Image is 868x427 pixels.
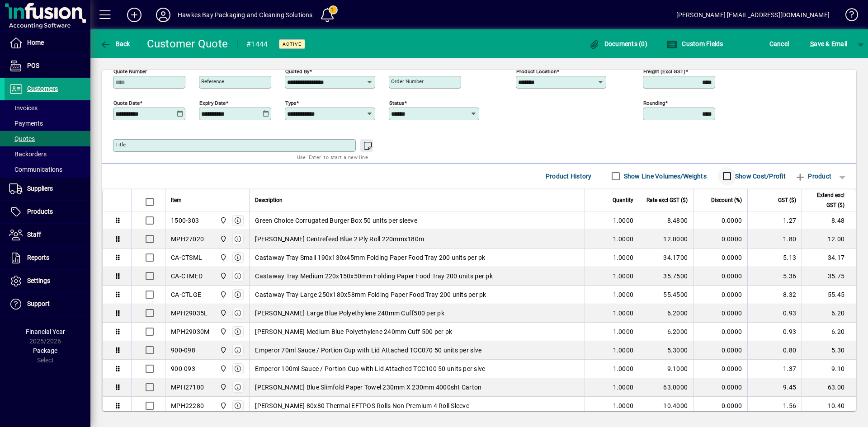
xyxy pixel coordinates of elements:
td: 0.0000 [693,267,747,286]
span: [PERSON_NAME] Medium Blue Polyethylene 240mm Cuff 500 per pk [255,327,452,336]
span: Description [255,195,283,205]
span: Item [171,195,182,205]
span: Customers [27,85,58,92]
div: 9.1000 [645,364,688,373]
td: 1.56 [747,397,802,415]
span: Custom Fields [666,40,723,47]
mat-label: Reference [201,78,224,84]
span: 1.0000 [613,309,634,318]
td: 1.27 [747,211,802,230]
span: Package [33,347,57,354]
td: 0.0000 [693,378,747,397]
span: 1.0000 [613,272,634,281]
td: 5.30 [802,341,856,360]
div: 5.3000 [645,346,688,355]
span: Financial Year [26,328,65,335]
span: Products [27,208,53,215]
td: 34.17 [802,249,856,267]
span: 1.0000 [613,401,634,410]
div: 35.7500 [645,272,688,281]
span: 1.0000 [613,235,634,244]
a: Knowledge Base [839,2,857,31]
span: Quotes [9,135,35,142]
button: Add [120,7,149,23]
span: Reports [27,254,49,261]
td: 0.0000 [693,230,747,249]
a: Support [5,293,90,315]
a: Home [5,32,90,54]
button: Product History [542,168,595,184]
span: [PERSON_NAME] 80x80 Thermal EFTPOS Rolls Non Premium 4 Roll Sleeve [255,401,469,410]
div: MPH29035L [171,309,208,318]
mat-label: Type [285,99,296,106]
span: Central [217,271,228,281]
td: 6.20 [802,323,856,341]
span: Central [217,253,228,263]
td: 63.00 [802,378,856,397]
label: Show Cost/Profit [733,172,786,181]
div: 10.4000 [645,401,688,410]
td: 8.32 [747,286,802,304]
span: Central [217,401,228,411]
span: Central [217,382,228,392]
span: 1.0000 [613,383,634,392]
mat-label: Freight (excl GST) [643,68,685,74]
span: 1.0000 [613,253,634,262]
div: MPH27020 [171,235,204,244]
td: 0.93 [747,323,802,341]
span: Support [27,300,50,307]
mat-label: Status [389,99,404,106]
div: MPH22280 [171,401,204,410]
mat-label: Product location [516,68,557,74]
span: Backorders [9,150,47,158]
span: [PERSON_NAME] Blue Slimfold Paper Towel 230mm X 230mm 4000sht Carton [255,383,481,392]
span: Product [795,169,831,183]
button: Back [98,36,132,52]
button: Profile [149,7,178,23]
span: [PERSON_NAME] Large Blue Polyethylene 240mm Cuff500 per pk [255,309,444,318]
a: Payments [5,116,90,131]
span: Castaway Tray Medium 220x150x50mm Folding Paper Food Tray 200 units per pk [255,272,493,281]
span: Central [217,308,228,318]
span: Product History [546,169,592,183]
span: Central [217,290,228,300]
td: 0.0000 [693,249,747,267]
td: 9.45 [747,378,802,397]
span: Emperor 70ml Sauce / Portion Cup with Lid Attached TCC070 50 units per slve [255,346,481,355]
a: Quotes [5,131,90,146]
span: Extend excl GST ($) [807,190,844,210]
span: Central [217,327,228,337]
span: 1.0000 [613,290,634,299]
div: 900-093 [171,364,195,373]
mat-label: Expiry date [199,99,226,106]
span: POS [27,62,39,69]
td: 0.0000 [693,341,747,360]
div: 63.0000 [645,383,688,392]
span: Staff [27,231,41,238]
span: 1.0000 [613,216,634,225]
app-page-header-button: Back [90,36,140,52]
span: Green Choice Corrugated Burger Box 50 units per sleeve [255,216,417,225]
span: 1.0000 [613,327,634,336]
span: Rate excl GST ($) [646,195,688,205]
div: 6.2000 [645,309,688,318]
div: 55.4500 [645,290,688,299]
td: 0.0000 [693,286,747,304]
div: CA-CTMED [171,272,203,281]
td: 9.10 [802,360,856,378]
span: ave & Email [810,37,847,51]
mat-label: Order number [391,78,424,84]
mat-label: Quote date [113,99,140,106]
button: Documents (0) [586,36,650,52]
a: Invoices [5,100,90,116]
button: Cancel [767,36,792,52]
mat-label: Quote number [113,68,147,74]
span: Castaway Tray Small 190x130x45mm Folding Paper Food Tray 200 units per pk [255,253,485,262]
a: POS [5,55,90,77]
td: 12.00 [802,230,856,249]
div: 6.2000 [645,327,688,336]
a: Communications [5,162,90,177]
div: Customer Quote [147,37,228,51]
span: Central [217,364,228,374]
mat-label: Title [115,141,126,148]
